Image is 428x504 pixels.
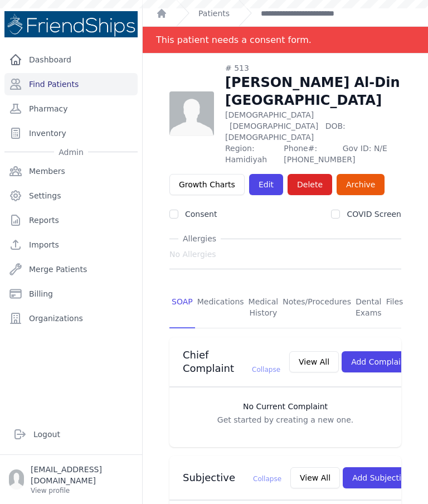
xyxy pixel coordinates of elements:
div: # 513 [225,62,401,74]
a: Imports [4,234,138,256]
a: Growth Charts [169,174,245,195]
img: Medical Missions EMR [4,11,138,37]
button: Add Complaint [342,351,418,372]
span: Phone#: [PHONE_NUMBER] [284,143,335,165]
img: person-242608b1a05df3501eefc295dc1bc67a.jpg [169,91,214,136]
a: Billing [4,283,138,305]
div: This patient needs a consent form. [156,27,312,53]
button: View All [289,351,339,372]
label: Consent [185,210,217,219]
a: Pharmacy [4,98,138,120]
span: Admin [54,147,88,158]
a: Notes/Procedures [280,287,353,328]
button: Delete [288,174,332,195]
span: [DEMOGRAPHIC_DATA] [230,122,318,130]
a: Find Patients [4,73,138,95]
p: [EMAIL_ADDRESS][DOMAIN_NAME] [31,464,133,486]
a: Logout [9,423,133,445]
h3: Chief Complaint [183,348,280,375]
a: Files [384,287,406,328]
p: [DEMOGRAPHIC_DATA] [225,109,401,143]
span: Region: Hamidiyah [225,143,277,165]
h1: [PERSON_NAME] Al-Din [GEOGRAPHIC_DATA] [225,74,401,109]
h3: Subjective [183,471,281,484]
a: Merge Patients [4,258,138,280]
nav: Tabs [169,287,401,328]
a: [EMAIL_ADDRESS][DOMAIN_NAME] View profile [9,464,133,495]
span: No Allergies [169,249,216,260]
a: Organizations [4,307,138,329]
a: Archive [337,174,385,195]
span: Gov ID: N/E [343,143,401,165]
span: Collapse [253,475,281,483]
a: Dashboard [4,49,138,71]
a: Edit [249,174,283,195]
a: Inventory [4,122,138,144]
a: Dental Exams [353,287,384,328]
button: Add Subjective [343,467,420,488]
a: Members [4,160,138,182]
a: Reports [4,209,138,231]
h3: No Current Complaint [181,401,390,412]
p: View profile [31,486,133,495]
a: Settings [4,185,138,207]
span: Collapse [252,366,280,374]
a: Patients [198,8,230,19]
a: SOAP [169,287,195,328]
div: Notification [143,27,428,54]
a: Medical History [246,287,281,328]
span: Allergies [178,233,221,244]
a: Medications [195,287,246,328]
label: COVID Screen [347,210,401,219]
button: View All [290,467,340,488]
p: Get started by creating a new one. [181,414,390,425]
